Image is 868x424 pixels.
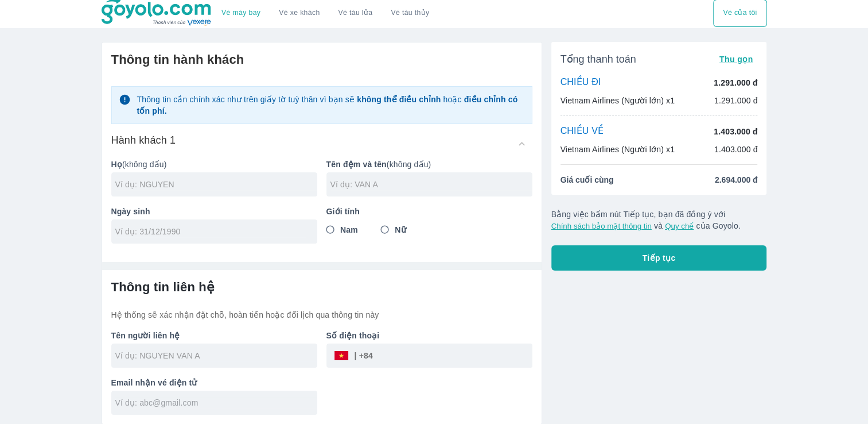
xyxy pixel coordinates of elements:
[357,95,441,104] strong: không thể điều chỉnh
[111,309,532,321] p: Hệ thống sẽ xác nhận đặt chỗ, hoàn tiền hoặc đổi lịch qua thông tin này
[715,174,758,186] span: 2.694.000 đ
[560,52,636,66] span: Tổng thanh toán
[111,279,532,295] h6: Thông tin liên hệ
[279,9,320,17] a: Vé xe khách
[115,397,317,408] input: Ví dụ: abc@gmail.com
[719,55,753,64] span: Thu gọn
[137,94,524,117] p: Thông tin cần chính xác như trên giấy tờ tuỳ thân vì bạn sẽ hoặc
[326,331,380,340] b: Số điện thoại
[111,52,532,68] h6: Thông tin hành khách
[326,206,532,217] p: Giới tính
[560,95,675,106] p: Vietnam Airlines (Người lớn) x1
[340,224,358,236] span: Nam
[715,51,758,67] button: Thu gọn
[551,222,652,230] button: Chính sách bảo mật thông tin
[221,9,260,17] a: Vé máy bay
[326,159,532,170] p: (không dấu)
[326,160,387,169] b: Tên đệm và tên
[665,222,694,230] button: Quy chế
[330,179,532,190] input: Ví dụ: VAN A
[551,245,767,271] button: Tiếp tục
[560,174,614,186] span: Giá cuối cùng
[714,126,757,137] p: 1.403.000 đ
[111,331,180,340] b: Tên người liên hệ
[714,144,758,155] p: 1.403.000 đ
[643,252,676,264] span: Tiếp tục
[115,179,317,190] input: Ví dụ: NGUYEN
[111,160,122,169] b: Họ
[714,77,757,88] p: 1.291.000 đ
[111,206,317,217] p: Ngày sinh
[551,209,767,232] p: Bằng việc bấm nút Tiếp tục, bạn đã đồng ý với và của Goyolo.
[111,378,197,387] b: Email nhận vé điện tử
[111,159,317,170] p: (không dấu)
[115,226,306,237] input: Ví dụ: 31/12/1990
[560,125,604,138] p: CHIỀU VỀ
[560,144,675,155] p: Vietnam Airlines (Người lớn) x1
[111,133,176,147] h6: Hành khách 1
[714,95,758,106] p: 1.291.000 đ
[560,76,601,89] p: CHIỀU ĐI
[395,224,406,236] span: Nữ
[115,350,317,361] input: Ví dụ: NGUYEN VAN A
